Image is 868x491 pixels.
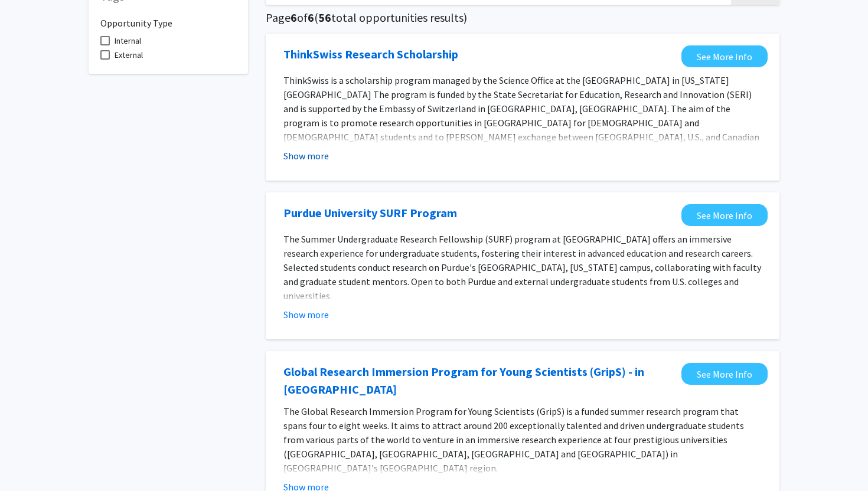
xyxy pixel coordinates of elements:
[115,48,143,62] span: External
[283,232,762,303] p: The Summer Undergraduate Research Fellowship (SURF) program at [GEOGRAPHIC_DATA] offers an immers...
[283,204,457,222] a: Opens in a new tab
[283,307,329,322] button: Show more
[266,11,779,25] h5: Page of ( total opportunities results)
[115,34,141,48] span: Internal
[9,438,50,482] iframe: Chat
[291,10,297,25] span: 6
[681,363,768,385] a: Opens in a new tab
[283,149,329,163] button: Show more
[308,10,314,25] span: 6
[283,404,762,475] p: The Global Research Immersion Program for Young Scientists (GripS) is a funded summer research pr...
[283,74,759,157] span: ThinkSwiss is a scholarship program managed by the Science Office at the [GEOGRAPHIC_DATA] in [US...
[318,10,331,25] span: 56
[681,45,768,67] a: Opens in a new tab
[283,363,676,398] a: Opens in a new tab
[681,204,768,226] a: Opens in a new tab
[283,45,458,63] a: Opens in a new tab
[100,8,236,29] h6: Opportunity Type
